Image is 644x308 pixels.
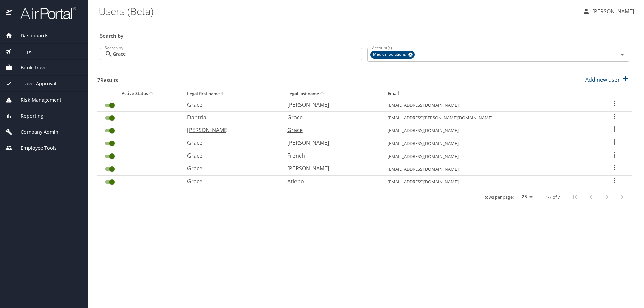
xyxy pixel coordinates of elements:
td: [EMAIL_ADDRESS][DOMAIN_NAME] [382,124,598,137]
button: [PERSON_NAME] [580,5,637,17]
img: icon-airportal.png [6,7,13,20]
p: Grace [187,177,274,185]
button: Open [618,50,627,59]
p: [PERSON_NAME] [590,7,634,15]
p: Grace [287,113,374,121]
p: Rows per page: [483,195,514,199]
p: Grace [287,126,374,134]
p: Grace [187,151,274,160]
p: Grace [187,101,274,109]
p: French [287,151,374,160]
p: [PERSON_NAME] [287,101,374,109]
h3: Search by [100,28,629,40]
span: Risk Management [12,96,61,104]
th: Email [382,89,598,99]
select: rows per page [516,192,535,202]
p: Grace [187,139,274,147]
p: 1-7 of 7 [546,195,560,199]
button: sort [148,90,155,97]
p: [PERSON_NAME] [287,164,374,172]
button: sort [220,91,226,97]
span: Employee Tools [12,144,57,152]
span: Company Admin [12,128,58,136]
p: Atieno [287,177,374,185]
span: Travel Approval [12,80,56,87]
p: [PERSON_NAME] [287,139,374,147]
td: [EMAIL_ADDRESS][DOMAIN_NAME] [382,137,598,150]
td: [EMAIL_ADDRESS][DOMAIN_NAME] [382,176,598,188]
p: Grace [187,164,274,172]
th: Legal last name [282,89,382,99]
span: Reporting [12,112,43,120]
th: Active Status [97,89,182,99]
button: Add new user [583,72,632,87]
h1: Users (Beta) [99,1,577,21]
span: Trips [12,48,32,55]
td: [EMAIL_ADDRESS][DOMAIN_NAME] [382,163,598,175]
img: airportal-logo.png [13,7,76,20]
table: User Search Table [97,89,632,206]
div: Medical Solutions [370,51,415,59]
button: sort [319,91,326,97]
p: Add new user [585,76,620,84]
td: [EMAIL_ADDRESS][DOMAIN_NAME] [382,150,598,163]
td: [EMAIL_ADDRESS][DOMAIN_NAME] [382,99,598,111]
span: Medical Solutions [370,51,410,58]
p: [PERSON_NAME] [187,126,274,134]
td: [EMAIL_ADDRESS][PERSON_NAME][DOMAIN_NAME] [382,112,598,124]
input: Search by name or email [113,48,362,60]
p: Dantria [187,113,274,121]
span: Dashboards [12,32,48,39]
h3: 7 Results [97,72,118,84]
span: Book Travel [12,64,48,71]
th: Legal first name [182,89,282,99]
